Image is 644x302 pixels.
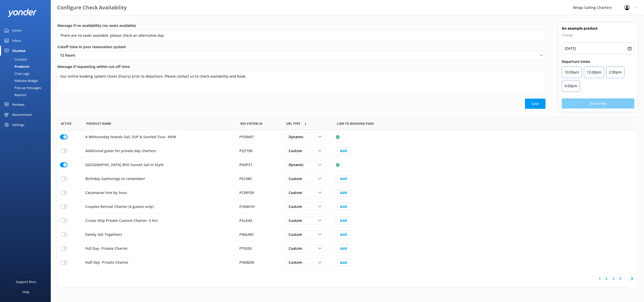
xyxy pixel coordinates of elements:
[286,121,300,126] span: Link to booking page
[12,25,22,35] div: Home
[337,121,374,126] span: Link to booking page
[12,120,24,130] div: Settings
[289,162,307,168] span: Dynamic
[525,99,546,109] button: Save
[239,246,279,251] div: PT0S0S
[57,144,638,158] div: row
[16,277,36,287] div: Support Docs
[61,121,72,126] span: Active
[3,63,29,70] div: Products
[57,4,127,12] h3: Configure Check Availability
[562,26,634,31] h4: An example product
[85,218,158,223] p: Cruise Ship Private Custom Charter- 5 hrs
[57,228,638,242] div: row
[289,246,305,251] span: Custom
[3,91,51,98] a: Reports
[289,232,305,237] span: Custom
[289,190,305,196] span: Custom
[85,232,122,237] p: Family Get Togethers
[3,70,51,77] a: Chat Logs
[239,176,279,182] div: PSC08C
[289,176,305,182] span: Custom
[3,77,38,84] div: Website Widget
[8,9,37,17] img: yonder-white-logo.png
[85,134,176,140] p: A Whitsunday Islands Sail, SUP & Snorkel Tour- NEW
[239,148,279,154] div: PQ71BS
[603,276,610,281] a: 2
[12,99,24,110] div: Reviews
[3,56,51,63] a: Content
[562,32,634,38] p: Change
[85,260,128,265] p: Half day- Private Charter
[289,204,305,209] span: Custom
[336,245,351,252] button: Add
[57,64,546,69] label: Message if requesting within cut-off time
[587,69,601,75] p: 12:00pm
[57,172,638,186] div: row
[57,158,638,172] div: row
[596,276,603,281] a: 1
[610,276,617,281] a: 3
[336,217,351,224] button: Add
[617,276,624,281] a: 4
[57,130,638,270] div: grid
[609,69,622,75] p: 2:00pm
[239,190,279,196] div: PCWPD0
[336,175,351,183] button: Add
[336,189,351,197] button: Add
[57,130,638,144] div: row
[239,134,279,140] div: PYDWA7
[57,30,546,41] input: Enter a message
[86,121,111,126] span: Product Name
[12,110,31,120] div: Recommend
[22,287,29,297] div: Help
[239,204,279,209] div: P2NM1H
[239,232,279,237] div: PMG4RC
[57,71,546,94] textarea: Our online booking system closes {hours} prior to departure. Please contact us to check availabil...
[3,56,27,63] div: Content
[3,91,26,98] div: Reports
[57,44,546,50] label: Cutoff time in your reservation system
[565,83,577,89] p: 4:00pm
[565,69,579,75] p: 10:00am
[85,190,128,196] p: Catamaran hire by hour.
[336,147,351,155] button: Add
[239,162,279,168] div: PK0PS7
[57,23,546,28] label: Message if no availability (no seats available)
[57,200,638,214] div: row
[240,121,262,126] span: Res System ID
[289,218,305,223] span: Custom
[57,186,638,200] div: row
[565,45,576,51] p: [DATE]
[57,214,638,228] div: row
[12,46,26,56] div: Chatbot
[239,218,279,223] div: PSLKAS
[289,148,305,154] span: Custom
[57,256,638,270] div: row
[562,59,634,64] p: Departure times
[85,176,145,182] p: Birthday Gatherings to remember!
[60,52,78,58] span: 12 hours
[289,134,307,140] span: Dynamic
[3,63,51,70] a: Products
[336,231,351,238] button: Add
[12,35,21,46] div: Inbox
[336,203,351,210] button: Add
[289,260,305,265] span: Custom
[85,246,128,251] p: Full Day- Private Charter
[85,162,163,168] p: [GEOGRAPHIC_DATA] BYO Sunset Sail in Style
[57,242,638,256] div: row
[3,84,51,91] a: Pop-up messages
[85,204,154,209] p: Couples Retreat Charter (4 guests only)
[3,77,51,84] a: Website Widget
[85,148,156,154] p: Additional guest for private day charters
[239,260,279,265] div: PN0BZW
[3,84,41,91] div: Pop-up messages
[3,70,29,77] div: Chat Logs
[336,259,351,267] button: Add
